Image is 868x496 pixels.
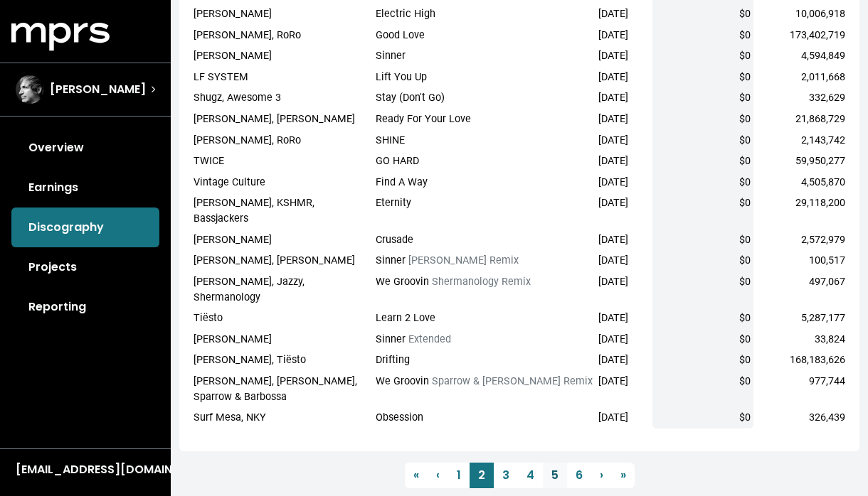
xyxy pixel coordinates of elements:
[191,4,373,25] td: [PERSON_NAME]
[655,28,751,43] div: $0
[655,175,751,190] div: $0
[596,329,652,350] td: [DATE]
[408,254,519,266] span: [PERSON_NAME] Remix
[373,45,596,67] td: Sinner
[753,308,848,329] td: 5,287,177
[11,287,159,327] a: Reporting
[373,250,596,271] td: Sinner
[373,109,596,130] td: Ready For Your Love
[596,271,652,308] td: [DATE]
[373,151,596,172] td: GO HARD
[373,130,596,151] td: SHINE
[753,67,848,88] td: 2,011,668
[373,87,596,109] td: Stay (Don't Go)
[753,25,848,46] td: 173,402,719
[753,4,848,25] td: 10,006,918
[543,463,567,488] a: 5
[191,350,373,371] td: [PERSON_NAME], Tiësto
[753,151,848,172] td: 59,950,277
[448,463,470,488] a: 1
[373,329,596,350] td: Sinner
[596,25,652,46] td: [DATE]
[191,25,373,46] td: [PERSON_NAME], RoRo
[596,130,652,151] td: [DATE]
[655,274,751,290] div: $0
[50,81,146,98] span: [PERSON_NAME]
[753,109,848,130] td: 21,868,729
[655,311,751,326] div: $0
[567,463,591,488] a: 6
[596,151,652,172] td: [DATE]
[655,153,751,169] div: $0
[655,133,751,149] div: $0
[11,460,159,479] button: [EMAIL_ADDRESS][DOMAIN_NAME]
[596,109,652,130] td: [DATE]
[655,6,751,22] div: $0
[11,28,110,44] a: mprs logo
[373,271,596,308] td: We Groovin
[191,109,373,130] td: [PERSON_NAME], [PERSON_NAME]
[655,112,751,127] div: $0
[655,195,751,211] div: $0
[191,371,373,407] td: [PERSON_NAME], [PERSON_NAME], Sparrow & Barbossa
[373,308,596,329] td: Learn 2 Love
[753,130,848,151] td: 2,143,742
[373,193,596,229] td: Eternity
[191,329,373,350] td: [PERSON_NAME]
[11,168,159,207] a: Earnings
[373,350,596,371] td: Drifting
[191,172,373,193] td: Vintage Culture
[596,308,652,329] td: [DATE]
[191,271,373,308] td: [PERSON_NAME], Jazzy, Shermanology
[596,67,652,88] td: [DATE]
[655,374,751,389] div: $0
[436,467,440,483] span: ‹
[753,250,848,271] td: 100,517
[11,128,159,168] a: Overview
[16,461,155,478] div: [EMAIL_ADDRESS][DOMAIN_NAME]
[655,332,751,347] div: $0
[753,87,848,109] td: 332,629
[494,463,518,488] a: 3
[518,463,543,488] a: 4
[655,48,751,64] div: $0
[655,232,751,248] div: $0
[655,253,751,269] div: $0
[753,407,848,428] td: 326,439
[373,25,596,46] td: Good Love
[655,70,751,85] div: $0
[408,333,451,345] span: Extended
[373,407,596,428] td: Obsession
[191,151,373,172] td: TWICE
[373,172,596,193] td: Find A Way
[620,467,626,483] span: »
[753,230,848,251] td: 2,572,979
[191,407,373,428] td: Surf Mesa, NKY
[191,230,373,251] td: [PERSON_NAME]
[596,87,652,109] td: [DATE]
[596,371,652,407] td: [DATE]
[596,407,652,428] td: [DATE]
[596,250,652,271] td: [DATE]
[373,371,596,407] td: We Groovin
[191,308,373,329] td: Tiësto
[753,371,848,407] td: 977,744
[753,193,848,229] td: 29,118,200
[655,352,751,368] div: $0
[596,350,652,371] td: [DATE]
[655,90,751,106] div: $0
[373,67,596,88] td: Lift You Up
[432,375,593,387] span: Sparrow & [PERSON_NAME] Remix
[753,271,848,308] td: 497,067
[596,4,652,25] td: [DATE]
[432,276,531,288] span: Shermanology Remix
[373,4,596,25] td: Electric High
[191,67,373,88] td: LF SYSTEM
[753,350,848,371] td: 168,183,626
[753,172,848,193] td: 4,505,870
[11,247,159,287] a: Projects
[600,467,603,483] span: ›
[191,45,373,67] td: [PERSON_NAME]
[596,230,652,251] td: [DATE]
[373,230,596,251] td: Crusade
